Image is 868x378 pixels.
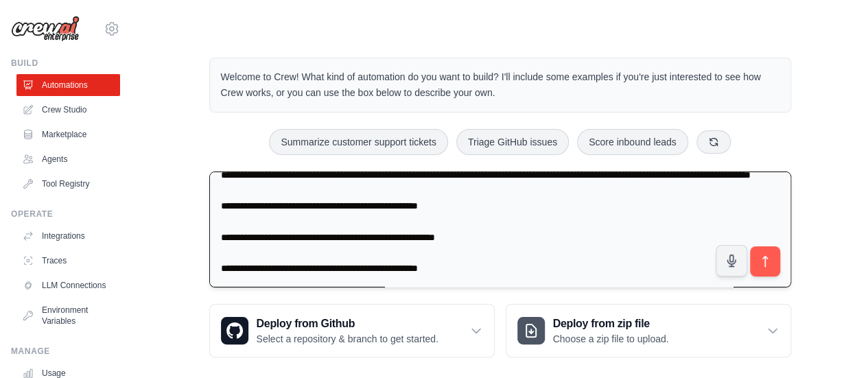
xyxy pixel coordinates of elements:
[799,312,868,378] iframe: Chat Widget
[16,148,120,170] a: Agents
[16,99,120,121] a: Crew Studio
[221,69,779,101] p: Welcome to Crew! What kind of automation do you want to build? I'll include some examples if you'...
[11,16,80,42] img: Logo
[16,274,120,296] a: LLM Connections
[16,74,120,96] a: Automations
[577,129,688,155] button: Score inbound leads
[16,250,120,272] a: Traces
[456,129,569,155] button: Triage GitHub issues
[11,346,120,357] div: Manage
[257,316,438,332] h3: Deploy from Github
[11,58,120,69] div: Build
[16,225,120,247] a: Integrations
[269,129,447,155] button: Summarize customer support tickets
[553,316,669,332] h3: Deploy from zip file
[257,332,438,346] p: Select a repository & branch to get started.
[16,123,120,145] a: Marketplace
[553,332,669,346] p: Choose a zip file to upload.
[16,173,120,195] a: Tool Registry
[16,299,120,332] a: Environment Variables
[11,209,120,220] div: Operate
